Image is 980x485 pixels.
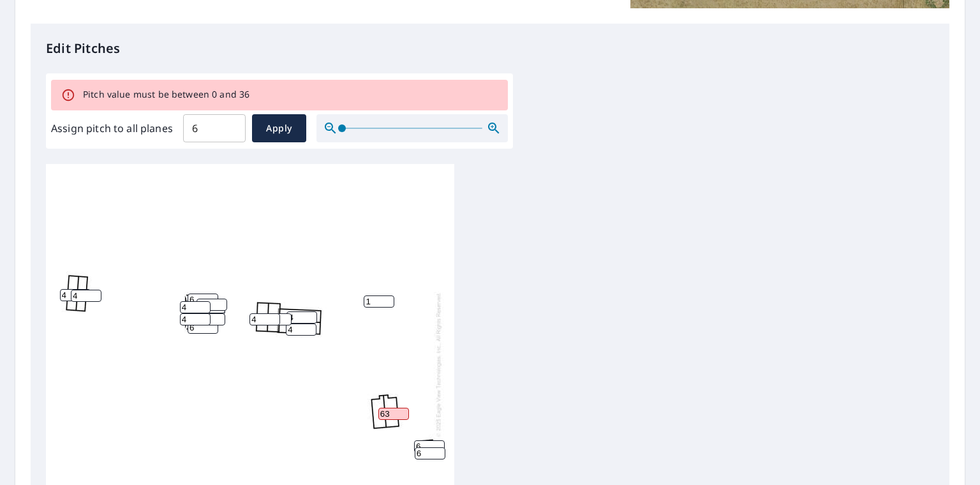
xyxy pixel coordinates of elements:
[252,114,306,142] button: Apply
[46,39,934,58] p: Edit Pitches
[51,121,173,136] label: Assign pitch to all planes
[83,84,249,107] div: Pitch value must be between 0 and 36
[262,121,296,137] span: Apply
[183,110,246,146] input: 00.0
